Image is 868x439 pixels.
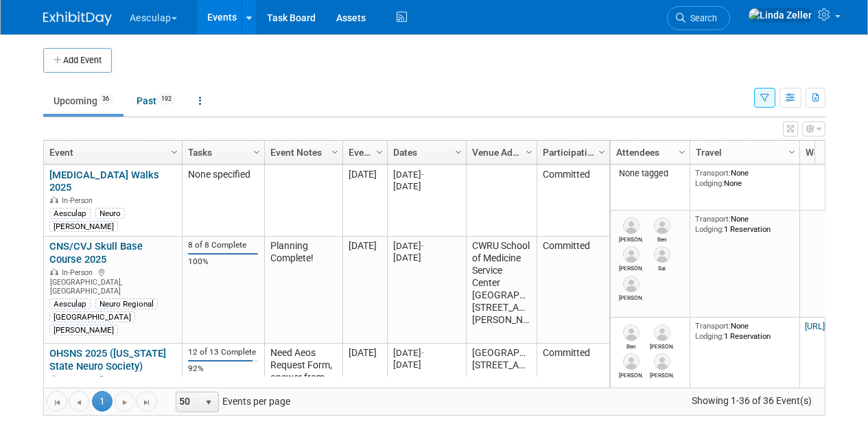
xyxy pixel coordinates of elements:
span: Go to the next page [119,397,130,408]
div: [DATE] [393,240,460,252]
td: Committed [537,237,609,344]
div: Trevor Smith [619,263,643,272]
span: Showing 1-36 of 36 Event(s) [679,391,824,410]
span: Lodging: [695,224,724,234]
a: Event Notes [270,141,333,164]
a: Travel [696,141,790,164]
div: Leah Stowe [650,341,674,350]
div: 8 of 8 Complete [188,240,258,250]
span: Column Settings [329,147,340,158]
a: Column Settings [675,141,690,161]
span: 1 [92,391,113,412]
a: Event [49,141,173,164]
div: 12 of 13 Complete [188,347,258,357]
td: Planning Complete! [264,237,342,344]
span: Column Settings [374,147,385,158]
img: Lisa Schmiedeke [623,353,640,370]
div: [DATE] [393,169,460,180]
a: Tasks [188,141,255,164]
span: - [421,169,424,180]
span: In-Person [62,375,97,384]
span: Column Settings [169,147,180,158]
a: Upcoming36 [43,88,124,114]
td: Committed [537,165,609,237]
img: Leah Stowe [654,324,670,341]
span: In-Person [62,268,97,277]
span: - [421,241,424,251]
div: None tagged [615,168,684,179]
a: Column Settings [784,141,799,161]
span: Go to the last page [141,397,152,408]
a: Column Settings [521,141,537,161]
a: Go to the previous page [69,391,89,412]
a: Column Settings [451,141,466,161]
button: Add Event [43,48,112,73]
a: Column Settings [327,141,342,161]
td: [DATE] [342,237,387,344]
div: None None [695,168,794,188]
div: [DATE] [393,252,460,263]
a: CNS/CVJ Skull Base Course 2025 [49,240,143,265]
div: Aesculap [49,208,91,219]
img: Pete Pawlak [654,353,670,370]
span: Transport: [695,214,731,224]
div: Kevin McEligot [619,292,643,301]
a: Event Month [349,141,378,164]
span: Go to the previous page [73,397,84,408]
div: None 1 Reservation [695,321,794,341]
div: Lisa Schmiedeke [619,370,643,379]
img: Linda Zeller [748,8,812,23]
a: Column Settings [167,141,182,161]
img: In-Person Event [50,196,58,203]
span: Column Settings [596,147,607,158]
span: Column Settings [786,147,797,158]
span: Lodging: [695,178,724,188]
img: ExhibitDay [43,12,112,25]
a: Dates [393,141,457,164]
a: Column Settings [372,141,387,161]
td: CWRU School of Medicine Service Center [GEOGRAPHIC_DATA][STREET_ADDRESS][PERSON_NAME] [466,237,537,344]
img: In-Person Event [50,375,58,382]
a: Participation [543,141,600,164]
div: [DATE] [393,347,460,359]
span: Transport: [695,168,731,178]
span: select [203,397,214,408]
div: [DATE] [393,359,460,370]
a: Column Settings [249,141,264,161]
a: Past192 [126,88,186,114]
div: None 1 Reservation [695,214,794,234]
a: Go to the next page [115,391,135,412]
div: [GEOGRAPHIC_DATA], [GEOGRAPHIC_DATA] [49,373,176,403]
td: [DATE] [342,165,387,237]
a: OHSNS 2025 ([US_STATE] State Neuro Society) [49,347,166,372]
img: In-Person Event [50,268,58,275]
img: Ben Hall [654,217,670,234]
div: [GEOGRAPHIC_DATA] [49,311,135,322]
div: Sai Ivaturi [650,263,674,272]
div: Aesculap [49,298,91,309]
a: Search [667,6,730,30]
a: Attendees [616,141,681,164]
a: Go to the first page [47,391,67,412]
a: [MEDICAL_DATA] Walks 2025 [49,169,159,194]
img: Ben Hall [623,324,640,341]
div: Neuro Regional [95,298,158,309]
div: Neuro [95,208,125,219]
span: In-Person [62,196,97,205]
span: Events per page [158,391,304,412]
a: Column Settings [594,141,609,161]
span: Lodging: [695,331,724,341]
span: Column Settings [524,147,535,158]
div: [DATE] [393,180,460,192]
span: 50 [176,392,200,412]
div: Matthew Schmittel [619,234,643,243]
span: Column Settings [251,147,262,158]
div: Ben Hall [650,234,674,243]
span: - [421,348,424,358]
a: Venue Address [472,141,528,164]
div: 92% [188,364,258,374]
span: Search [685,13,717,23]
img: Matthew Schmittel [623,217,640,234]
a: Go to the last page [137,391,157,412]
div: None specified [188,169,258,181]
